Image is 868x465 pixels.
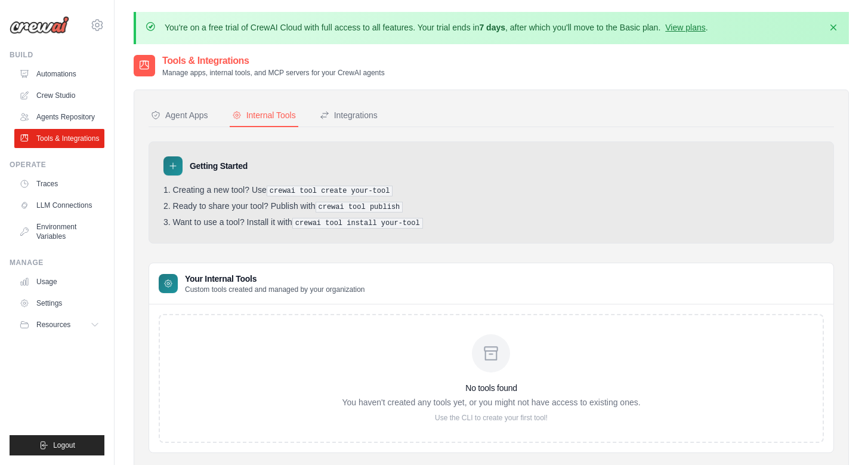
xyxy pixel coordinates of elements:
[14,86,104,105] a: Crew Studio
[317,104,380,127] button: Integrations
[10,16,69,34] img: Logo
[149,104,211,127] button: Agent Apps
[267,186,393,196] pre: crewai tool create your-tool
[342,382,640,394] h3: No tools found
[479,23,505,32] strong: 7 days
[14,315,104,334] button: Resources
[10,50,104,60] div: Build
[165,21,708,33] p: You're on a free trial of CrewAI Cloud with full access to all features. Your trial ends in , aft...
[292,218,423,229] pre: crewai tool install your-tool
[342,396,640,408] p: You haven't created any tools yet, or you might not have access to existing ones.
[185,273,365,285] h3: Your Internal Tools
[162,68,385,78] p: Manage apps, internal tools, and MCP servers for your CrewAI agents
[320,109,378,121] div: Integrations
[10,258,104,267] div: Manage
[14,272,104,291] a: Usage
[151,109,208,121] div: Agent Apps
[162,54,385,68] h2: Tools & Integrations
[14,196,104,215] a: LLM Connections
[14,174,104,193] a: Traces
[14,64,104,84] a: Automations
[163,185,819,196] li: Creating a new tool? Use
[36,320,70,329] span: Resources
[316,202,403,213] pre: crewai tool publish
[10,160,104,170] div: Operate
[14,107,104,127] a: Agents Repository
[665,23,705,32] a: View plans
[185,285,365,294] p: Custom tools created and managed by your organization
[230,104,298,127] button: Internal Tools
[232,109,296,121] div: Internal Tools
[14,217,104,246] a: Environment Variables
[14,294,104,313] a: Settings
[190,160,248,172] h3: Getting Started
[53,441,75,450] span: Logout
[163,217,819,229] li: Want to use a tool? Install it with
[342,413,640,423] p: Use the CLI to create your first tool!
[14,129,104,148] a: Tools & Integrations
[163,201,819,213] li: Ready to share your tool? Publish with
[10,435,104,455] button: Logout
